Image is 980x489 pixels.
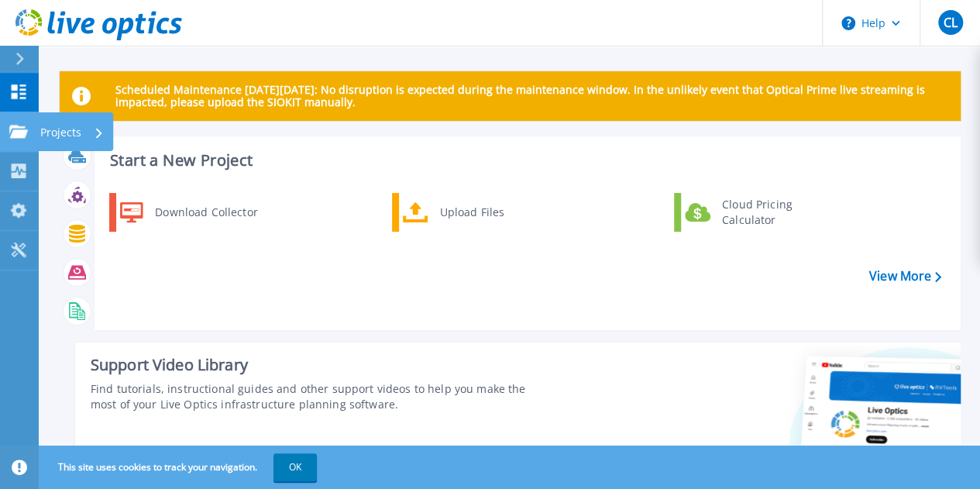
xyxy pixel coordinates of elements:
a: Cloud Pricing Calculator [674,193,833,232]
h3: Start a New Project [110,152,940,169]
a: Download Collector [109,193,268,232]
p: Scheduled Maintenance [DATE][DATE]: No disruption is expected during the maintenance window. In t... [115,84,948,108]
div: Cloud Pricing Calculator [714,197,829,228]
div: Support Video Library [91,355,551,375]
button: OK [273,453,317,481]
span: This site uses cookies to track your navigation. [43,453,317,481]
div: Download Collector [147,197,264,228]
a: Upload Files [392,193,551,232]
span: CL [943,16,957,29]
div: Find tutorials, instructional guides and other support videos to help you make the most of your L... [91,381,551,412]
div: Upload Files [432,197,547,228]
a: View More [869,269,941,284]
p: Projects [40,112,81,153]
